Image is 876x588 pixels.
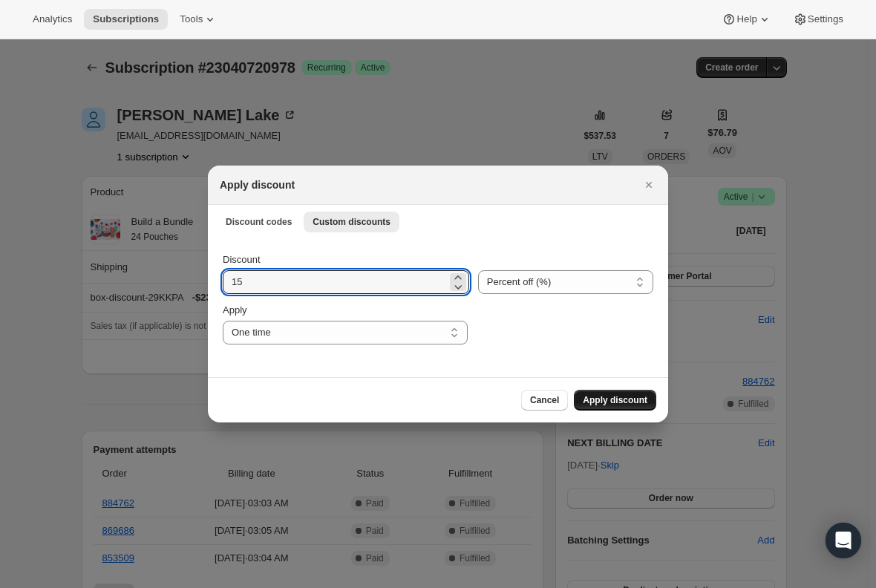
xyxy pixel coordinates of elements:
[93,13,159,25] span: Subscriptions
[24,9,81,30] button: Analytics
[713,9,780,30] button: Help
[223,304,247,316] span: Apply
[180,13,203,25] span: Tools
[208,238,668,377] div: Custom discounts
[808,13,843,25] span: Settings
[638,174,659,195] button: Close
[226,216,292,228] span: Discount codes
[736,13,756,25] span: Help
[784,9,852,30] button: Settings
[574,390,656,411] button: Apply discount
[583,394,647,406] span: Apply discount
[171,9,226,30] button: Tools
[217,212,301,232] button: Discount codes
[84,9,168,30] button: Subscriptions
[313,216,390,228] span: Custom discounts
[33,13,72,25] span: Analytics
[223,254,261,265] span: Discount
[304,212,399,232] button: Custom discounts
[530,394,559,406] span: Cancel
[220,177,295,192] h2: Apply discount
[826,523,861,558] div: Open Intercom Messenger
[521,390,568,411] button: Cancel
